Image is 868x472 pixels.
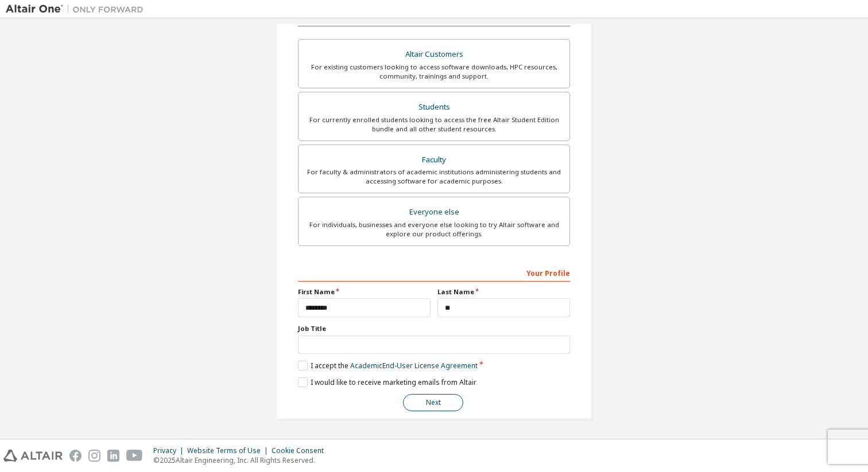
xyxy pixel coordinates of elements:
label: I would like to receive marketing emails from Altair [298,377,476,387]
img: altair_logo.svg [3,450,63,462]
div: For existing customers looking to access software downloads, HPC resources, community, trainings ... [305,63,563,81]
img: instagram.svg [88,450,100,462]
img: youtube.svg [126,450,143,462]
label: Job Title [298,324,570,333]
img: linkedin.svg [107,450,119,462]
div: Everyone else [305,204,563,220]
p: © 2025 Altair Engineering, Inc. All Rights Reserved. [153,455,331,465]
div: Students [305,99,563,115]
a: Academic End-User License Agreement [350,361,478,370]
div: For individuals, businesses and everyone else looking to try Altair software and explore our prod... [305,220,563,239]
div: For currently enrolled students looking to access the free Altair Student Edition bundle and all ... [305,115,563,134]
label: Last Name [437,287,570,297]
div: Website Terms of Use [187,446,272,455]
div: Altair Customers [305,46,563,63]
label: I accept the [298,361,478,370]
img: Altair One [6,3,149,15]
div: Cookie Consent [272,446,331,455]
img: facebook.svg [69,450,82,462]
div: Faculty [305,152,563,168]
label: First Name [298,287,431,297]
div: Your Profile [298,263,570,282]
div: For faculty & administrators of academic institutions administering students and accessing softwa... [305,167,563,186]
button: Next [403,394,463,411]
div: Privacy [153,446,187,455]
